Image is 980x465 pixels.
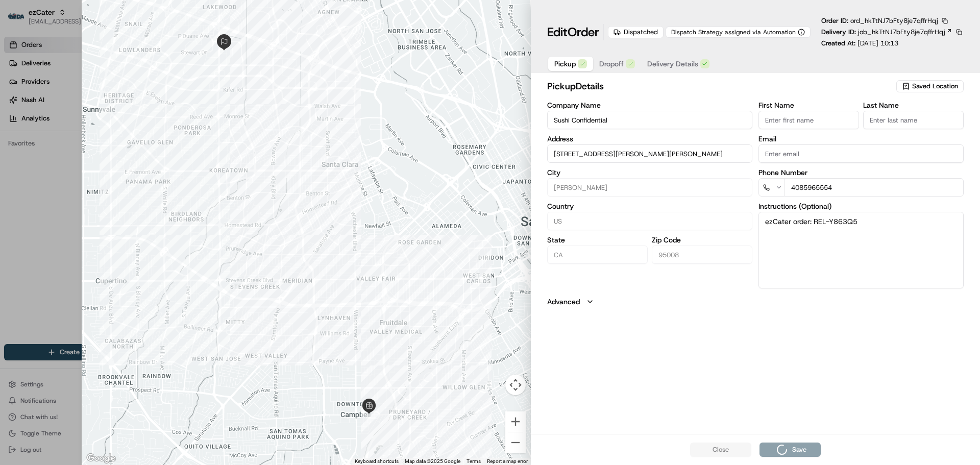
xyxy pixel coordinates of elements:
[547,24,599,40] h1: Edit
[84,452,118,465] img: Google
[608,26,664,38] div: Dispatched
[547,102,752,109] label: Company Name
[758,144,964,163] input: Enter email
[35,108,129,116] div: We're available if you need us!
[758,203,964,210] label: Instructions (Optional)
[96,148,164,158] span: API Documentation
[647,59,698,69] span: Delivery Details
[84,452,118,465] a: Open this area in Google Maps (opens a new window)
[20,148,78,158] span: Knowledge Base
[547,236,648,243] label: State
[10,41,186,57] p: Welcome 👋
[652,236,752,243] label: Zip Code
[554,59,576,69] span: Pickup
[487,458,528,464] a: Report a map error
[405,458,460,464] span: Map data ©2025 Google
[102,173,124,181] span: Pylon
[758,135,964,142] label: Email
[72,173,124,181] a: Powered byPylon
[758,111,859,129] input: Enter first name
[10,97,29,116] img: 1736555255976-a54dd68f-1ca7-489b-9aae-adbdc363a1c4
[547,79,894,93] h2: pickup Details
[505,411,526,432] button: Zoom in
[568,24,599,40] span: Order
[758,169,964,176] label: Phone Number
[858,28,945,37] span: job_hkTtNJ7bFty8je7qffrHqj
[547,297,964,307] button: Advanced
[858,28,952,37] a: job_hkTtNJ7bFty8je7qffrHqj
[547,135,752,142] label: Address
[912,82,958,91] span: Saved Location
[652,246,752,264] input: Enter zip code
[35,97,167,108] div: Start new chat
[758,212,964,288] textarea: ezCater order: REL-Y863Q5
[547,297,580,307] label: Advanced
[821,28,964,37] div: Delivery ID:
[547,212,752,230] input: Enter country
[174,101,186,113] button: Start new chat
[857,39,898,47] span: [DATE] 10:13
[82,144,168,162] a: 💻API Documentation
[863,102,964,109] label: Last Name
[547,246,648,264] input: Enter state
[547,203,752,210] label: Country
[599,59,624,69] span: Dropoff
[86,149,94,157] div: 💻
[758,102,859,109] label: First Name
[505,432,526,453] button: Zoom out
[850,16,938,25] span: ord_hkTtNJ7bFty8je7qffrHqj
[896,79,964,93] button: Saved Location
[785,178,964,197] input: Enter phone number
[671,28,796,36] span: Dispatch Strategy assigned via Automation
[467,458,481,464] a: Terms
[821,39,898,48] p: Created At:
[547,111,752,129] input: Enter company name
[27,66,168,77] input: Clear
[6,144,82,162] a: 📗Knowledge Base
[505,375,526,395] button: Map camera controls
[355,458,399,465] button: Keyboard shortcuts
[821,16,938,26] p: Order ID:
[547,144,752,163] input: 247 E Campbell Ave, Campbell, CA 95008, USA
[10,149,18,157] div: 📗
[863,111,964,129] input: Enter last name
[666,27,811,38] button: Dispatch Strategy assigned via Automation
[547,178,752,197] input: Enter city
[547,169,752,176] label: City
[10,10,31,31] img: Nash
